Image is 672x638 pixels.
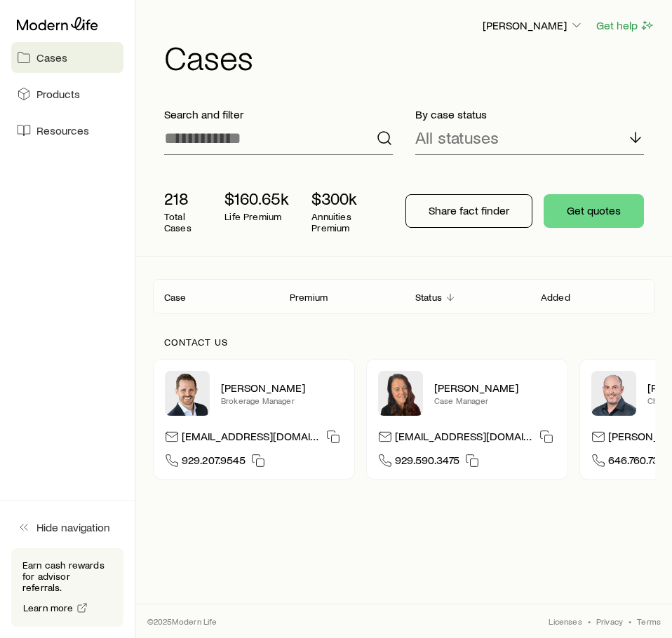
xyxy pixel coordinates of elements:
[23,603,74,613] span: Learn more
[629,616,631,627] span: •
[164,40,655,74] h1: Cases
[147,616,217,627] p: © 2025 Modern Life
[36,123,89,137] span: Resources
[153,279,655,314] div: Client cases
[311,189,372,208] p: $300k
[164,107,393,121] p: Search and filter
[182,429,321,448] p: [EMAIL_ADDRESS][DOMAIN_NAME]
[415,107,644,121] p: By case status
[415,128,499,147] p: All statuses
[588,616,591,627] span: •
[164,189,202,208] p: 218
[608,453,671,472] span: 646.760.7363
[11,548,123,627] div: Earn cash rewards for advisor referrals.Learn more
[36,520,110,534] span: Hide navigation
[22,559,112,593] p: Earn cash rewards for advisor referrals.
[415,292,442,303] p: Status
[182,453,246,472] span: 929.207.9545
[405,194,532,228] button: Share fact finder
[221,381,343,395] p: [PERSON_NAME]
[544,194,644,228] button: Get quotes
[11,42,123,73] a: Cases
[165,371,210,416] img: Nick Weiler
[11,115,123,146] a: Resources
[224,189,289,208] p: $160.65k
[395,453,459,472] span: 929.590.3475
[11,512,123,543] button: Hide navigation
[482,18,584,34] button: [PERSON_NAME]
[290,292,328,303] p: Premium
[36,50,67,65] span: Cases
[596,616,623,627] a: Privacy
[395,429,534,448] p: [EMAIL_ADDRESS][DOMAIN_NAME]
[36,87,80,101] span: Products
[164,292,187,303] p: Case
[549,616,582,627] a: Licenses
[224,211,289,222] p: Life Premium
[541,292,570,303] p: Added
[311,211,372,233] p: Annuities Premium
[596,18,655,34] button: Get help
[11,79,123,109] a: Products
[637,616,661,627] a: Terms
[378,371,423,416] img: Abby McGuigan
[221,395,343,406] p: Brokerage Manager
[434,381,556,395] p: [PERSON_NAME]
[483,18,584,32] p: [PERSON_NAME]
[429,203,509,217] p: Share fact finder
[591,371,636,416] img: Dan Pierson
[164,337,644,348] p: Contact us
[164,211,202,233] p: Total Cases
[434,395,556,406] p: Case Manager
